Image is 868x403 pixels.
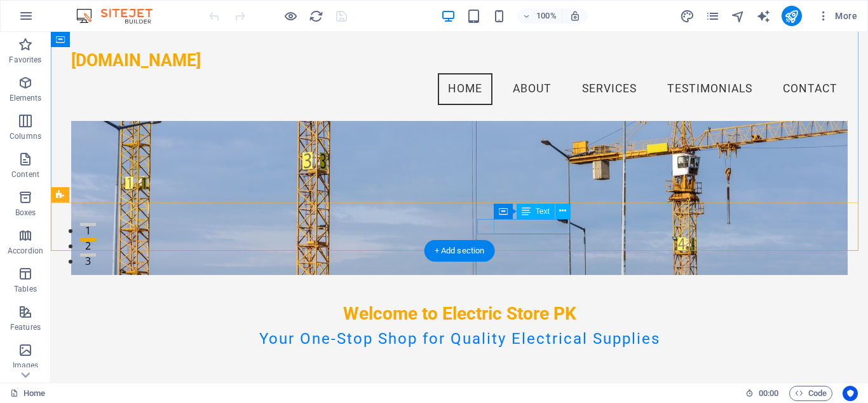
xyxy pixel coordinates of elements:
p: Accordion [8,246,43,256]
img: Editor Logo [73,8,168,24]
p: Features [10,322,41,332]
span: 00 00 [759,386,778,401]
button: design [680,8,695,24]
span: Text [536,208,550,215]
i: Publish [784,9,799,24]
button: More [812,6,862,26]
i: Navigator [731,9,745,24]
div: + Add section [424,240,495,262]
button: navigator [731,8,746,24]
p: Columns [10,131,41,141]
i: Design (Ctrl+Alt+Y) [680,9,695,24]
p: Tables [14,284,37,294]
i: AI Writer [756,9,771,24]
button: reload [308,8,323,24]
span: More [817,10,857,22]
button: Usercentrics [843,386,858,401]
p: Images [13,360,39,371]
h6: 100% [536,8,557,24]
p: Boxes [15,208,36,218]
button: text_generator [756,8,771,24]
a: Click to cancel selection. Double-click to open Pages [10,386,45,401]
h6: Session time [745,386,779,401]
button: Click here to leave preview mode and continue editing [283,8,298,24]
p: Favorites [9,55,41,65]
button: 2 [29,206,45,209]
i: Reload page [309,9,323,24]
span: : [768,388,770,398]
p: Elements [10,93,42,103]
button: 1 [29,191,45,194]
button: pages [705,8,721,24]
p: Content [11,169,39,180]
button: 100% [517,8,562,24]
button: Code [789,386,832,401]
i: Pages (Ctrl+Alt+S) [705,9,720,24]
span: Code [795,386,827,401]
button: 3 [29,222,45,225]
button: publish [782,6,802,26]
i: On resize automatically adjust zoom level to fit chosen device. [569,10,581,22]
